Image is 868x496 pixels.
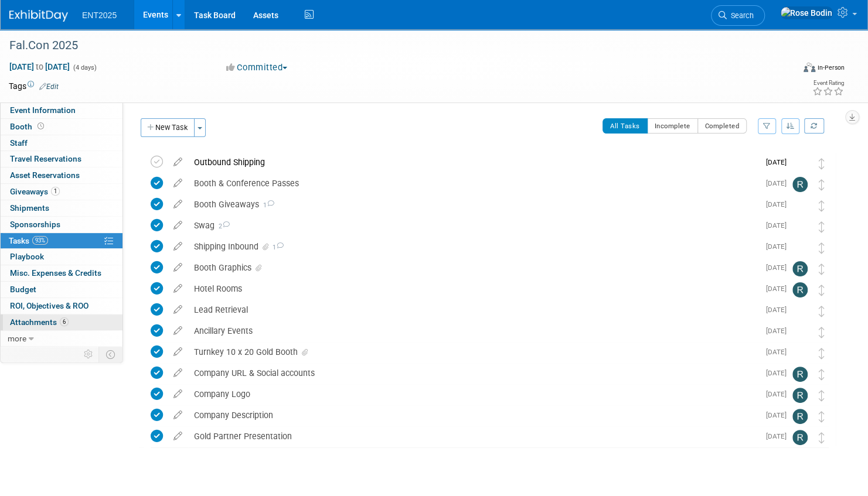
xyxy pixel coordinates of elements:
[188,237,759,256] div: Shipping Inbound
[819,306,825,317] i: Move task
[727,11,754,20] span: Search
[792,261,808,276] img: Randy McDonald
[168,431,188,442] a: edit
[792,177,808,192] img: Randy McDonald
[168,326,188,336] a: edit
[10,317,69,327] span: Attachments
[168,410,188,420] a: edit
[1,102,122,118] a: Event Information
[9,61,70,72] span: [DATE] [DATE]
[215,223,230,230] span: 2
[766,285,792,293] span: [DATE]
[819,369,825,380] i: Move task
[819,242,825,254] i: Move task
[82,11,117,20] span: ENT2025
[10,301,88,310] span: ROI, Objectives & ROO
[168,178,188,189] a: edit
[766,306,792,314] span: [DATE]
[9,10,68,22] img: ExhibitDay
[168,241,188,252] a: edit
[188,321,759,341] div: Ancillary Events
[168,262,188,273] a: edit
[168,220,188,231] a: edit
[9,236,48,245] span: Tasks
[168,283,188,294] a: edit
[9,80,59,92] td: Tags
[188,342,759,362] div: Turnkey 10 x 20 Gold Booth
[819,285,825,296] i: Move task
[1,249,122,265] a: Playbook
[79,347,99,362] td: Personalize Event Tab Strip
[766,158,792,166] span: [DATE]
[10,187,60,196] span: Giveaways
[188,194,759,214] div: Booth Giveaways
[168,199,188,210] a: edit
[10,138,28,148] span: Staff
[766,432,792,440] span: [DATE]
[5,35,774,56] div: Fal.Con 2025
[35,122,46,131] span: Booth not reserved yet
[10,105,76,115] span: Event Information
[51,187,60,196] span: 1
[1,151,122,167] a: Travel Reservations
[1,265,122,281] a: Misc. Expenses & Credits
[188,405,759,425] div: Company Description
[819,411,825,422] i: Move task
[188,279,759,299] div: Hotel Rooms
[10,220,60,229] span: Sponsorships
[766,348,792,356] span: [DATE]
[720,61,845,78] div: Event Format
[271,244,284,251] span: 1
[32,236,48,245] span: 93%
[697,118,747,134] button: Completed
[766,264,792,272] span: [DATE]
[188,152,759,172] div: Outbound Shipping
[141,118,195,137] button: New Task
[792,198,808,213] img: Rose Bodin
[1,282,122,297] a: Budget
[188,363,759,383] div: Company URL & Social accounts
[1,167,122,183] a: Asset Reservations
[1,233,122,249] a: Tasks93%
[792,303,808,319] img: Rose Bodin
[1,200,122,216] a: Shipments
[819,432,825,443] i: Move task
[188,173,759,193] div: Booth & Conference Passes
[10,252,44,261] span: Playbook
[819,200,825,211] i: Move task
[188,384,759,404] div: Company Logo
[766,369,792,377] span: [DATE]
[60,317,69,326] span: 6
[792,367,808,382] img: Randy McDonald
[188,426,759,446] div: Gold Partner Presentation
[259,201,274,209] span: 1
[792,219,808,234] img: Rose Bodin
[168,347,188,357] a: edit
[804,118,824,134] a: Refresh
[792,409,808,424] img: Randy McDonald
[188,300,759,320] div: Lead Retrieval
[8,334,26,343] span: more
[10,203,49,213] span: Shipments
[1,119,122,135] a: Booth
[819,221,825,232] i: Move task
[792,388,808,403] img: Randy McDonald
[819,158,825,169] i: Move task
[780,6,833,19] img: Rose Bodin
[804,63,815,72] img: Format-Inperson.png
[10,268,101,278] span: Misc. Expenses & Credits
[72,64,97,71] span: (4 days)
[1,135,122,151] a: Staff
[766,327,792,335] span: [DATE]
[766,242,792,251] span: [DATE]
[792,324,808,340] img: Rose Bodin
[168,368,188,378] a: edit
[819,264,825,275] i: Move task
[1,184,122,200] a: Giveaways1
[819,179,825,190] i: Move task
[792,430,808,445] img: Randy McDonald
[812,80,844,86] div: Event Rating
[766,390,792,398] span: [DATE]
[168,305,188,315] a: edit
[819,327,825,338] i: Move task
